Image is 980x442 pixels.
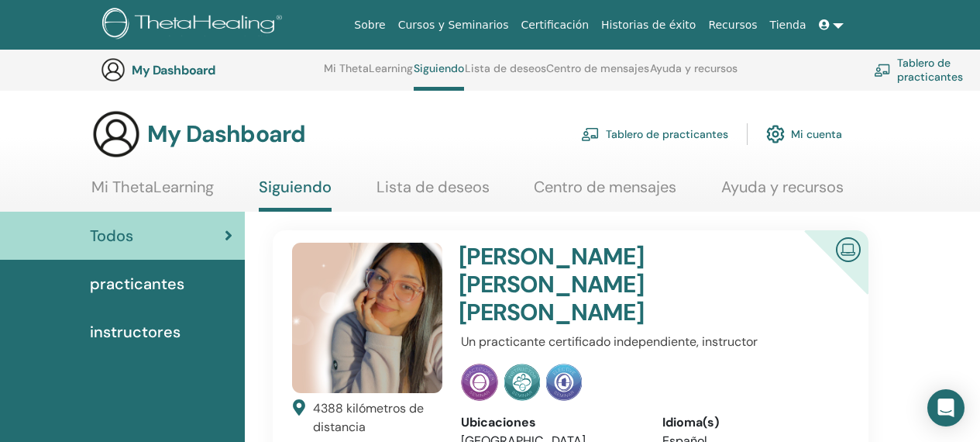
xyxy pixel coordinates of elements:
span: Todos [90,224,133,247]
div: 4388 kilómetros de distancia [313,399,442,437]
div: Instructor en línea certificado [779,230,868,319]
h4: [PERSON_NAME] [PERSON_NAME] [PERSON_NAME] [459,243,775,326]
a: Tienda [764,11,813,40]
a: Recursos [702,11,763,40]
a: Centro de mensajes [546,62,649,87]
img: generic-user-icon.jpg [91,109,141,159]
a: Ayuda y recursos [650,62,738,87]
img: Instructor en línea certificado [830,231,867,266]
a: Mi cuenta [766,117,842,151]
a: Lista de deseos [465,62,546,87]
a: Historias de éxito [595,11,702,40]
div: Ubicaciones [461,413,638,432]
img: default.jpg [292,243,442,393]
img: chalkboard-teacher.svg [874,64,891,77]
div: Idioma(s) [662,413,840,432]
h3: My Dashboard [132,63,287,78]
img: chalkboard-teacher.svg [581,127,600,141]
span: practicantes [90,272,184,295]
a: Mi ThetaLearning [91,178,214,208]
a: Sobre [348,11,391,40]
a: Certificación [514,11,595,40]
a: Tablero de practicantes [581,117,728,151]
a: Centro de mensajes [534,178,676,208]
p: Un practicante certificado independiente, instructor [461,333,840,351]
a: Siguiendo [414,62,464,91]
a: Ayuda y recursos [721,178,844,208]
img: logo.png [102,8,287,43]
span: instructores [90,320,181,344]
a: Mi ThetaLearning [324,62,413,87]
a: Lista de deseos [377,178,490,208]
a: Siguiendo [259,178,332,212]
div: Open Intercom Messenger [927,389,965,426]
img: cog.svg [766,121,785,147]
h3: My Dashboard [147,120,305,148]
a: Cursos y Seminarios [392,11,515,40]
img: generic-user-icon.jpg [101,57,126,82]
